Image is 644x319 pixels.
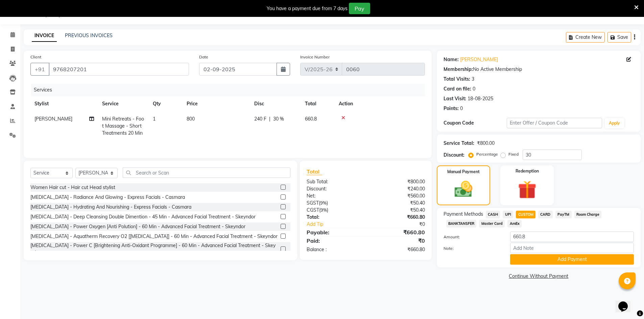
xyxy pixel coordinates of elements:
span: Master Card [479,220,505,228]
button: Apply [605,118,624,128]
div: ₹660.80 [366,246,430,253]
input: Add Note [510,243,634,253]
label: Fixed [508,151,519,157]
span: SGST [307,200,319,206]
div: [MEDICAL_DATA] - Power C [Brightening Anti-Oxidant Programme] - 60 Min - Advanced Facial Treatmen... [30,242,278,256]
div: Services [31,84,430,96]
div: ₹0 [377,221,430,228]
div: Service Total: [444,140,474,147]
div: 18-08-2025 [468,95,493,102]
button: +91 [30,63,49,76]
span: 9% [320,207,327,213]
div: ₹50.40 [366,207,430,214]
div: Payable: [302,228,366,236]
th: Action [335,96,425,111]
button: Create New [566,32,605,43]
div: 3 [472,76,474,83]
div: [MEDICAL_DATA] - Deep Cleansing Double Dimention - 45 Min - Advanced Facial Treatment - Skeyndor [30,213,256,220]
th: Service [98,96,149,111]
div: ₹800.00 [366,178,430,185]
img: _cash.svg [449,179,478,200]
a: INVOICE [32,30,57,42]
th: Total [301,96,335,111]
div: [MEDICAL_DATA] - Radiance And Glowing - Express Facials - Casmara [30,194,185,201]
label: Note: [438,245,505,251]
span: Payment Methods [444,211,483,218]
button: Add Payment [510,254,634,265]
div: Discount: [444,152,464,159]
div: Discount: [302,185,366,192]
span: 30 % [273,115,284,123]
div: Total Visits: [444,76,470,83]
span: Total [307,168,322,175]
div: Balance : [302,246,366,253]
span: 240 F [254,115,266,123]
a: [PERSON_NAME] [460,56,498,63]
input: Search by Name/Mobile/Email/Code [49,63,189,76]
a: Add Tip [302,221,376,228]
span: BANKTANSFER [446,220,477,228]
a: PREVIOUS INVOICES [65,32,113,38]
span: CARD [538,211,553,218]
div: ₹240.00 [366,185,430,192]
span: UPI [503,211,513,218]
th: Stylist [30,96,98,111]
div: Total: [302,214,366,221]
img: _gift.svg [512,178,542,201]
label: Redemption [516,168,539,174]
div: Card on file: [444,85,471,92]
div: [MEDICAL_DATA] - Aquatherm Recovery O2 [[MEDICAL_DATA]] - 60 Min - Advanced Facial Treatment - Sk... [30,233,278,240]
span: 660.8 [305,116,317,122]
span: Mini Retreats - Foot Massage - Short Treatments 20 Min [102,116,144,136]
div: Name: [444,56,459,63]
input: Search or Scan [123,167,290,178]
span: 9% [320,200,327,206]
div: ₹660.80 [366,228,430,236]
label: Date [199,54,208,60]
button: Pay [349,3,370,14]
div: [MEDICAL_DATA] - Hydrating And Nourishing - Express Facials - Casmara [30,204,191,211]
span: PayTM [555,211,572,218]
div: You have a payment due from 7 days [267,5,348,12]
div: ₹50.40 [366,200,430,207]
label: Amount: [438,234,505,240]
div: Women Hair cut - Hair cut Head stylist [30,184,115,191]
span: [PERSON_NAME] [34,116,72,122]
input: Enter Offer / Coupon Code [507,118,602,128]
label: Invoice Number [300,54,330,60]
div: Last Visit: [444,95,466,102]
th: Qty [149,96,183,111]
div: No Active Membership [444,66,634,73]
label: Percentage [476,151,498,157]
span: Room Charge [574,211,602,218]
input: Amount [510,232,634,242]
label: Client [30,54,41,60]
div: Points: [444,105,459,112]
th: Price [183,96,250,111]
div: Paid: [302,237,366,245]
div: ₹0 [366,237,430,245]
div: 0 [460,105,463,112]
div: ₹800.00 [477,140,495,147]
div: ( ) [302,207,366,214]
div: Net: [302,192,366,200]
a: Continue Without Payment [438,273,639,280]
span: CASH [486,211,500,218]
div: ( ) [302,200,366,207]
span: | [269,115,270,123]
iframe: chat widget [616,292,637,312]
div: Membership: [444,66,473,73]
th: Disc [250,96,301,111]
div: Sub Total: [302,178,366,185]
span: 1 [153,116,156,122]
span: 800 [187,116,195,122]
div: Coupon Code [444,119,507,127]
div: [MEDICAL_DATA] - Power Oxygen [Anti Polution] - 60 Min - Advanced Facial Treatment - Skeyndor [30,223,245,230]
span: CGST [307,207,319,213]
button: Save [607,32,631,43]
div: ₹660.80 [366,214,430,221]
div: 0 [473,85,475,92]
span: CUSTOM [516,211,535,218]
span: AmEx [507,220,522,228]
div: ₹560.00 [366,192,430,200]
